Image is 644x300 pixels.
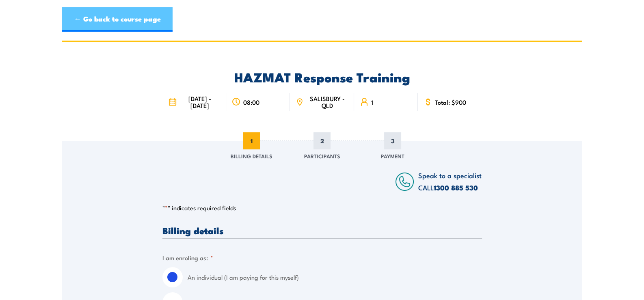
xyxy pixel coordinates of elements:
[62,7,173,32] a: ← Go back to course page
[162,204,482,212] p: " " indicates required fields
[306,95,348,109] span: SALISBURY - QLD
[243,132,260,149] span: 1
[435,99,466,106] span: Total: $900
[304,152,340,160] span: Participants
[384,132,401,149] span: 3
[162,71,482,82] h2: HAZMAT Response Training
[188,267,482,287] label: An individual (I am paying for this myself)
[231,152,272,160] span: Billing Details
[418,170,482,192] span: Speak to a specialist CALL
[162,253,213,262] legend: I am enroling as:
[381,152,404,160] span: Payment
[162,226,482,235] h3: Billing details
[371,99,373,106] span: 1
[243,99,259,106] span: 08:00
[313,132,331,149] span: 2
[179,95,220,109] span: [DATE] - [DATE]
[434,182,478,193] a: 1300 885 530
